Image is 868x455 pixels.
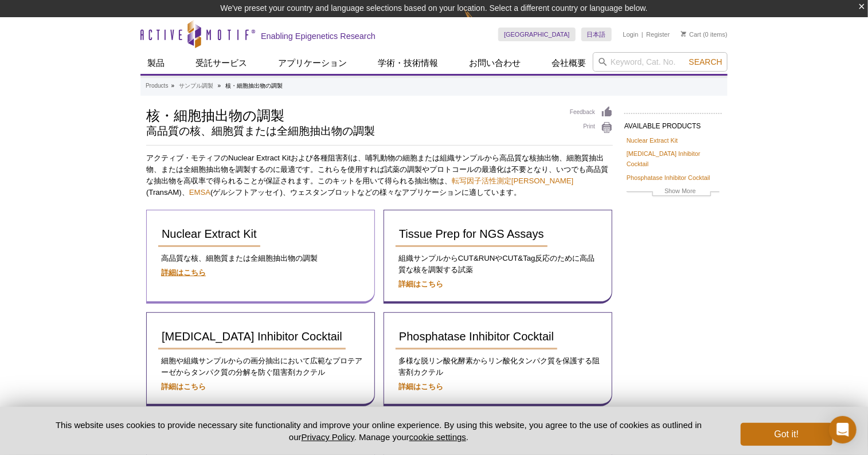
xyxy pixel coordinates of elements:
p: 細胞や組織サンプルからの画分抽出において広範なプロテアーゼからタンパク質の分解を防ぐ阻害剤カクテル [158,355,363,378]
button: Got it! [741,423,832,446]
h2: AVAILABLE PRODUCTS [624,113,722,134]
a: 転写因子活性測定[PERSON_NAME] [452,176,573,185]
a: Tissue Prep for NGS Assays [396,222,548,247]
p: アクティブ・モティフのNuclear Extract Kitおよび各種阻害剤は、哺乳動物の細胞または組織サンプルから高品質な核抽出物、細胞質抽出物、または全細胞抽出物を調製するのに最適です。これ... [146,152,613,198]
input: Keyword, Cat. No. [593,52,728,72]
a: Products [146,81,168,91]
a: サンプル調製 [179,81,213,91]
a: Register [646,30,670,38]
li: | [642,28,643,41]
span: Nuclear Extract Kit [162,227,257,240]
a: EMSA [189,188,210,197]
a: Privacy Policy [302,432,354,442]
li: 核・細胞抽出物の調製 [225,83,283,89]
a: 詳細はこちら [398,382,443,391]
p: 多様な脱リン酸化酵素からリン酸化タンパク質を保護する阻害剤カクテル [396,355,600,378]
div: Open Intercom Messenger [829,416,857,444]
img: Your Cart [681,31,686,37]
a: [GEOGRAPHIC_DATA] [498,28,576,41]
a: 学術・技術情報 [371,52,445,74]
a: 製品 [140,52,171,74]
a: Show More [627,186,720,199]
h1: 核・細胞抽出物の調製 [146,106,558,123]
a: Feedback [570,106,613,119]
a: 詳細はこちら [398,280,443,288]
a: Phosphatase Inhibitor Cocktail [627,172,710,183]
a: 受託サービス [189,52,254,74]
span: [MEDICAL_DATA] Inhibitor Cocktail [162,330,342,343]
li: » [171,83,174,89]
a: 詳細はこちら [161,268,206,277]
span: Search [689,57,722,66]
li: » [218,83,221,89]
a: Phosphatase Inhibitor Cocktail [396,324,557,350]
a: [MEDICAL_DATA] Inhibitor Cocktail [158,324,346,350]
img: Change Here [464,9,495,36]
li: (0 items) [681,28,728,41]
a: 詳細はこちら [161,382,206,391]
a: Nuclear Extract Kit [627,135,678,146]
a: お問い合わせ [462,52,527,74]
span: Tissue Prep for NGS Assays [399,227,544,240]
a: [MEDICAL_DATA] Inhibitor Cocktail [627,148,720,169]
a: Nuclear Extract Kit [158,222,260,247]
a: Cart [681,30,701,38]
p: This website uses cookies to provide necessary site functionality and improve your online experie... [36,419,722,443]
h2: Enabling Epigenetics Research [261,31,376,41]
a: Print [570,121,613,134]
button: Search [686,57,726,67]
h2: 高品質の核、細胞質または全細胞抽出物の調製 [146,126,558,136]
button: cookie settings [409,432,466,442]
p: 組織サンプルからCUT&RUNやCUT&Tag反応のために高品質な核を調製する試薬 [396,253,600,276]
a: 日本語 [581,28,612,41]
a: Login [623,30,639,38]
p: 高品質な核、細胞質または全細胞抽出物の調製 [158,253,363,264]
a: 会社概要 [545,52,593,74]
span: Phosphatase Inhibitor Cocktail [399,330,554,343]
a: アプリケーション [271,52,354,74]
